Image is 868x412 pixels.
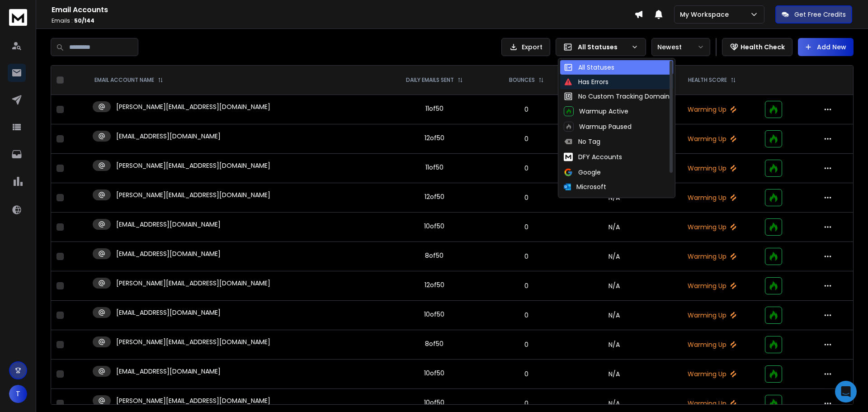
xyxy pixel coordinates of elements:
[564,330,664,360] td: N/A
[74,17,94,24] span: 50 / 144
[494,340,558,349] p: 0
[406,76,454,84] p: DAILY EMAILS SENT
[425,133,444,142] div: 12 of 50
[564,168,601,177] div: Google
[564,106,628,116] div: Warmup Active
[564,152,622,162] div: DFY Accounts
[670,134,754,143] p: Warming Up
[116,249,221,258] p: [EMAIL_ADDRESS][DOMAIN_NAME]
[94,76,163,84] div: EMAIL ACCOUNT NAME
[722,38,793,56] button: Health Check
[670,369,754,379] p: Warming Up
[564,137,600,146] div: No Tag
[52,5,634,15] h1: Email Accounts
[494,193,558,202] p: 0
[670,164,754,173] p: Warming Up
[670,252,754,261] p: Warming Up
[564,182,606,191] div: Microsoft
[564,92,670,101] div: No Custom Tracking Domain
[116,396,270,405] p: [PERSON_NAME][EMAIL_ADDRESS][DOMAIN_NAME]
[670,281,754,290] p: Warming Up
[794,10,846,19] p: Get Free Credits
[688,76,727,84] p: HEALTH SCORE
[494,134,558,143] p: 0
[116,190,270,199] p: [PERSON_NAME][EMAIL_ADDRESS][DOMAIN_NAME]
[494,281,558,290] p: 0
[501,38,550,56] button: Export
[494,369,558,379] p: 0
[564,63,614,72] div: All Statuses
[578,43,627,52] p: All Statuses
[116,220,221,229] p: [EMAIL_ADDRESS][DOMAIN_NAME]
[835,381,857,403] div: Open Intercom Messenger
[494,399,558,408] p: 0
[425,280,444,289] div: 12 of 50
[670,311,754,320] p: Warming Up
[509,76,535,84] p: BOUNCES
[424,398,444,407] div: 10 of 50
[670,193,754,202] p: Warming Up
[116,279,270,288] p: [PERSON_NAME][EMAIL_ADDRESS][DOMAIN_NAME]
[670,105,754,114] p: Warming Up
[798,38,854,56] button: Add New
[116,337,270,346] p: [PERSON_NAME][EMAIL_ADDRESS][DOMAIN_NAME]
[9,9,27,26] img: logo
[52,17,634,24] p: Emails :
[775,5,852,24] button: Get Free Credits
[564,242,664,271] td: N/A
[116,308,221,317] p: [EMAIL_ADDRESS][DOMAIN_NAME]
[424,369,444,378] div: 10 of 50
[564,77,609,86] div: Has Errors
[116,132,221,141] p: [EMAIL_ADDRESS][DOMAIN_NAME]
[651,38,710,56] button: Newest
[564,360,664,389] td: N/A
[494,164,558,173] p: 0
[564,122,632,132] div: Warmup Paused
[494,311,558,320] p: 0
[494,105,558,114] p: 0
[116,367,221,376] p: [EMAIL_ADDRESS][DOMAIN_NAME]
[425,104,443,113] div: 11 of 50
[670,399,754,408] p: Warming Up
[680,10,732,19] p: My Workspace
[9,385,27,403] button: T
[424,310,444,319] div: 10 of 50
[425,339,443,348] div: 8 of 50
[116,161,270,170] p: [PERSON_NAME][EMAIL_ADDRESS][DOMAIN_NAME]
[116,102,270,111] p: [PERSON_NAME][EMAIL_ADDRESS][DOMAIN_NAME]
[424,222,444,231] div: 10 of 50
[425,251,443,260] div: 8 of 50
[425,163,443,172] div: 11 of 50
[564,213,664,242] td: N/A
[670,223,754,232] p: Warming Up
[494,223,558,232] p: 0
[425,192,444,201] div: 12 of 50
[494,252,558,261] p: 0
[670,340,754,349] p: Warming Up
[564,301,664,330] td: N/A
[741,43,785,52] p: Health Check
[564,271,664,301] td: N/A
